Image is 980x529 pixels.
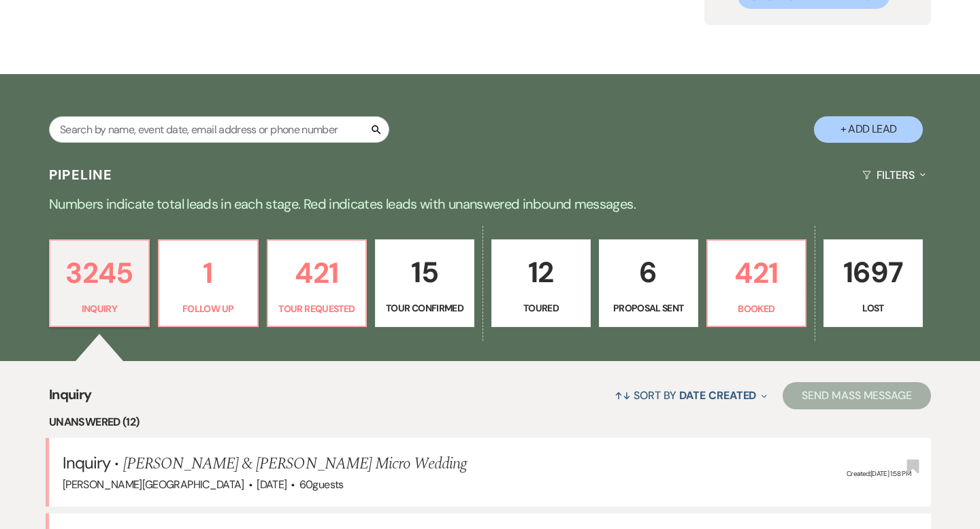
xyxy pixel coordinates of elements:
[49,165,113,184] h3: Pipeline
[276,301,358,316] p: Tour Requested
[267,239,367,328] a: 421Tour Requested
[384,301,465,315] p: Tour Confirmed
[49,239,150,328] a: 3245Inquiry
[158,239,259,328] a: 1Follow Up
[706,239,807,328] a: 421Booked
[609,377,772,413] button: Sort By Date Created
[59,301,140,316] p: Inquiry
[716,250,798,296] p: 421
[832,301,914,315] p: Lost
[500,301,582,315] p: Toured
[847,469,911,478] span: Created: [DATE] 1:58 PM
[814,116,923,143] button: + Add Lead
[679,388,756,403] span: Date Created
[783,382,931,409] button: Send Mass Message
[63,452,110,473] span: Inquiry
[375,239,474,328] a: 15Tour Confirmed
[49,116,389,143] input: Search by name, event date, email address or phone number
[167,301,249,316] p: Follow Up
[49,413,931,431] li: Unanswered (12)
[123,451,468,476] span: [PERSON_NAME] & [PERSON_NAME] Micro Wedding
[716,301,798,316] p: Booked
[49,384,92,413] span: Inquiry
[276,250,358,296] p: 421
[59,250,140,296] p: 3245
[599,239,698,328] a: 6Proposal Sent
[832,250,914,295] p: 1697
[384,250,465,295] p: 15
[167,250,249,296] p: 1
[857,157,931,193] button: Filters
[491,239,591,328] a: 12Toured
[608,250,689,295] p: 6
[615,388,631,403] span: ↑↓
[823,239,923,328] a: 1697Lost
[299,477,344,492] span: 60 guests
[500,250,582,295] p: 12
[63,477,244,492] span: [PERSON_NAME][GEOGRAPHIC_DATA]
[608,301,689,315] p: Proposal Sent
[257,477,287,492] span: [DATE]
